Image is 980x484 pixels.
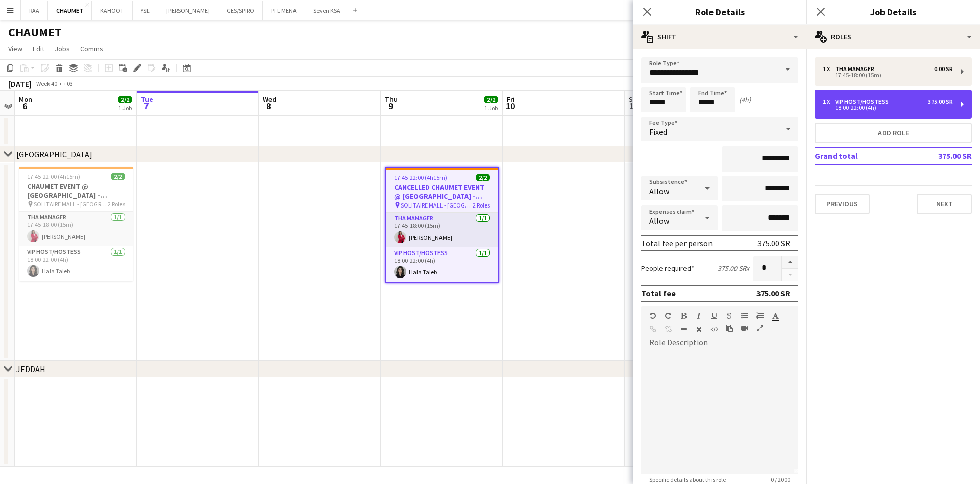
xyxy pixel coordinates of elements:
button: Strikethrough [726,312,733,320]
app-job-card: 17:45-22:00 (4h15m)2/2CHAUMET EVENT @ [GEOGRAPHIC_DATA] - [GEOGRAPHIC_DATA] SOLITAIRE MALL - [GEO... [19,167,133,281]
div: Shift [633,25,806,49]
span: Specific details about this role [641,476,734,483]
button: RAA [21,1,48,20]
span: 9 [383,100,398,112]
span: View [8,44,22,53]
div: Roles [806,25,980,49]
div: 17:45-18:00 (15m) [823,73,953,78]
div: JEDDAH [16,364,45,374]
span: 17:45-22:00 (4h15m) [394,174,447,181]
a: Jobs [51,42,74,55]
span: 8 [261,100,276,112]
span: 2/2 [118,96,132,103]
span: Fixed [649,127,667,137]
div: 1 x [823,98,835,105]
span: Tue [141,95,153,104]
button: Bold [680,312,687,320]
button: Text Color [772,312,779,320]
span: Thu [385,95,398,104]
span: 17:45-22:00 (4h15m) [27,173,80,180]
h3: Job Details [806,5,980,18]
td: Grand total [815,148,908,164]
button: [PERSON_NAME] [158,1,218,20]
h3: Role Details [633,5,806,18]
span: Allow [649,216,669,226]
button: Underline [710,312,718,320]
span: 10 [505,100,515,112]
button: Redo [665,312,672,320]
span: Jobs [55,44,70,53]
div: 1 Job [118,104,132,112]
h3: CHAUMET EVENT @ [GEOGRAPHIC_DATA] - [GEOGRAPHIC_DATA] [19,181,133,200]
a: View [4,42,27,55]
span: SOLITAIRE MALL - [GEOGRAPHIC_DATA] [34,200,108,208]
button: HTML Code [710,325,718,333]
h1: CHAUMET [8,25,62,40]
button: Seven KSA [305,1,349,20]
span: 2/2 [476,174,490,181]
h3: CANCELLED CHAUMET EVENT @ [GEOGRAPHIC_DATA] - [GEOGRAPHIC_DATA] [386,182,498,201]
div: 375.00 SR [928,98,953,105]
button: PFL MENA [263,1,305,20]
button: CHAUMET [48,1,92,20]
button: Ordered List [756,312,764,320]
div: 375.00 SR [756,288,790,298]
span: 2 Roles [108,200,125,208]
span: Fri [507,95,515,104]
button: YSL [133,1,158,20]
app-card-role: THA Manager1/117:45-18:00 (15m)[PERSON_NAME] [386,213,498,247]
app-job-card: 17:45-22:00 (4h15m)2/2CANCELLED CHAUMET EVENT @ [GEOGRAPHIC_DATA] - [GEOGRAPHIC_DATA] SOLITAIRE M... [385,167,499,283]
button: Horizontal Line [680,325,687,333]
div: Total fee [641,288,676,298]
button: Previous [815,194,870,214]
div: 0.00 SR [934,65,953,73]
div: THA Manager [835,65,878,73]
span: 7 [139,100,153,112]
button: Next [917,194,972,214]
span: SOLITAIRE MALL - [GEOGRAPHIC_DATA] [401,201,473,209]
button: Insert video [741,324,748,332]
div: Total fee per person [641,238,713,248]
span: 2/2 [484,96,498,103]
span: Sat [629,95,640,104]
button: Undo [649,312,656,320]
a: Edit [29,42,48,55]
div: (4h) [739,95,751,104]
div: VIP Host/Hostess [835,98,893,105]
button: Fullscreen [756,324,764,332]
span: Allow [649,186,669,196]
div: 1 x [823,65,835,73]
button: Add role [815,123,972,143]
span: 0 / 2000 [763,476,798,483]
button: Clear Formatting [695,325,702,333]
span: Comms [80,44,103,53]
span: 11 [627,100,640,112]
button: Italic [695,312,702,320]
div: +03 [63,80,73,87]
td: 375.00 SR [908,148,972,164]
button: Increase [782,256,798,269]
app-card-role: VIP Host/Hostess1/118:00-22:00 (4h)Hala Taleb [19,246,133,281]
div: 18:00-22:00 (4h) [823,105,953,110]
span: Wed [263,95,276,104]
button: Unordered List [741,312,748,320]
span: 2 Roles [473,201,490,209]
span: Mon [19,95,32,104]
a: Comms [76,42,107,55]
span: Edit [33,44,44,53]
div: [DATE] [8,79,32,89]
button: GES/SPIRO [218,1,263,20]
div: [GEOGRAPHIC_DATA] [16,149,92,159]
div: 375.00 SR x [718,264,749,273]
div: 375.00 SR [757,238,790,248]
span: 6 [17,100,32,112]
button: KAHOOT [92,1,133,20]
button: Paste as plain text [726,324,733,332]
app-card-role: THA Manager1/117:45-18:00 (15m)[PERSON_NAME] [19,212,133,246]
app-card-role: VIP Host/Hostess1/118:00-22:00 (4h)Hala Taleb [386,247,498,282]
div: 1 Job [484,104,498,112]
label: People required [641,264,694,273]
span: 2/2 [111,173,125,180]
